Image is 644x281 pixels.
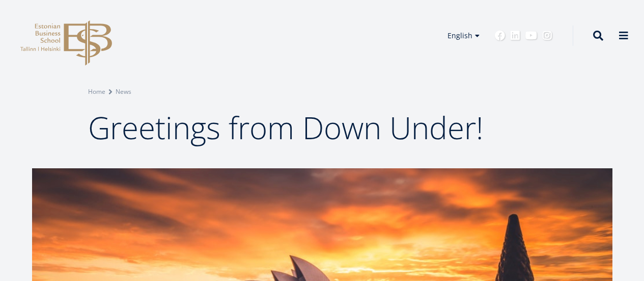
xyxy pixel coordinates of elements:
a: Linkedin [510,31,520,41]
a: Instagram [542,31,552,41]
a: Facebook [495,31,505,41]
span: Greetings from Down Under! [88,107,483,148]
a: Youtube [525,31,537,41]
a: News [116,87,131,97]
a: Home [88,87,105,97]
